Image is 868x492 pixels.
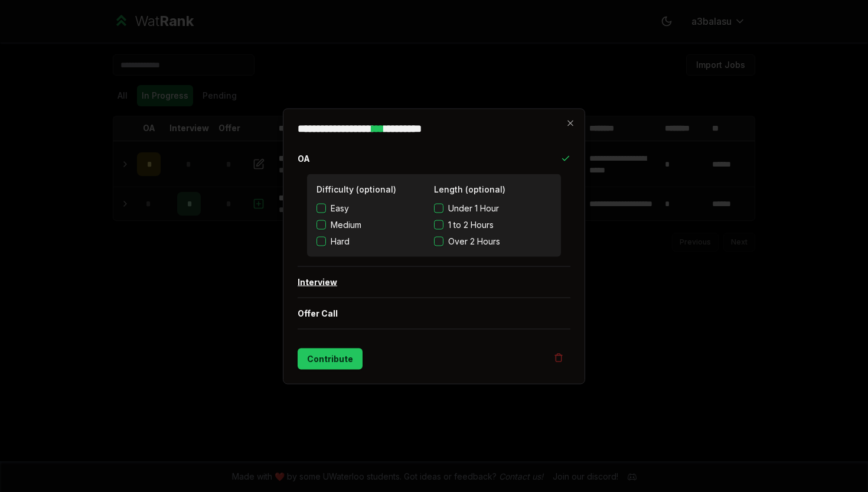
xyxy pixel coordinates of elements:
[434,203,443,213] button: Under 1 Hour
[298,298,570,328] button: Offer Call
[298,266,570,297] button: Interview
[434,236,443,246] button: Over 2 Hours
[298,143,570,174] button: OA
[331,219,361,230] span: Medium
[316,184,396,194] label: Difficulty (optional)
[298,174,570,266] div: OA
[434,184,505,194] label: Length (optional)
[316,203,326,213] button: Easy
[316,220,326,229] button: Medium
[316,236,326,246] button: Hard
[331,235,350,247] span: Hard
[331,202,349,214] span: Easy
[448,202,499,214] span: Under 1 Hour
[434,220,443,229] button: 1 to 2 Hours
[298,348,363,369] button: Contribute
[448,235,500,247] span: Over 2 Hours
[448,219,494,230] span: 1 to 2 Hours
